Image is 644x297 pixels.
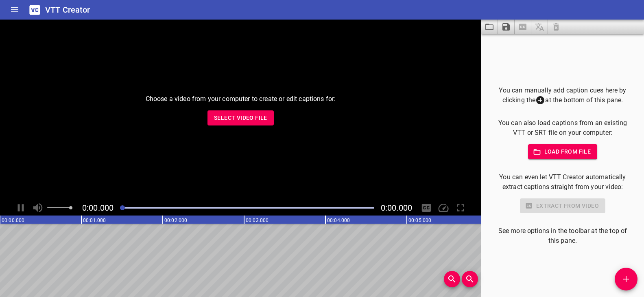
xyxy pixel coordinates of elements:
h6: VTT Creator [45,3,90,16]
span: Select Video File [214,113,267,123]
button: Load from file [528,144,598,159]
span: Video Duration [381,203,412,213]
text: 00:04.000 [327,218,350,223]
button: Zoom Out [462,271,478,287]
div: Play progress [120,207,374,209]
div: Playback Speed [436,200,451,216]
text: 00:05.000 [408,218,431,223]
p: You can manually add caption cues here by clicking the at the bottom of this pane. [494,86,631,106]
svg: Load captions from file [485,22,494,32]
p: See more options in the toolbar at the top of this pane. [494,226,631,246]
p: Choose a video from your computer to create or edit captions for: [146,94,336,104]
button: Zoom In [444,271,460,287]
button: Save captions to file [498,20,515,34]
text: 00:00.000 [2,218,24,223]
p: You can even let VTT Creator automatically extract captions straight from your video: [494,172,631,192]
svg: Save captions to file [501,22,511,32]
button: Select Video File [207,110,274,125]
div: Hide/Show Captions [419,200,434,216]
button: Load captions from file [481,20,498,34]
span: Add some captions below, then you can translate them. [531,20,548,34]
span: Select a video in the pane to the left, then you can automatically extract captions. [515,20,531,34]
span: Current Time [82,203,114,213]
div: Toggle Full Screen [453,200,468,216]
span: Load from file [535,147,591,157]
button: Add Cue [615,268,637,290]
div: Select a video in the pane to the left to use this feature [494,198,631,213]
text: 00:01.000 [83,218,106,223]
p: You can also load captions from an existing VTT or SRT file on your computer: [494,118,631,138]
text: 00:02.000 [164,218,187,223]
text: 00:03.000 [246,218,269,223]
